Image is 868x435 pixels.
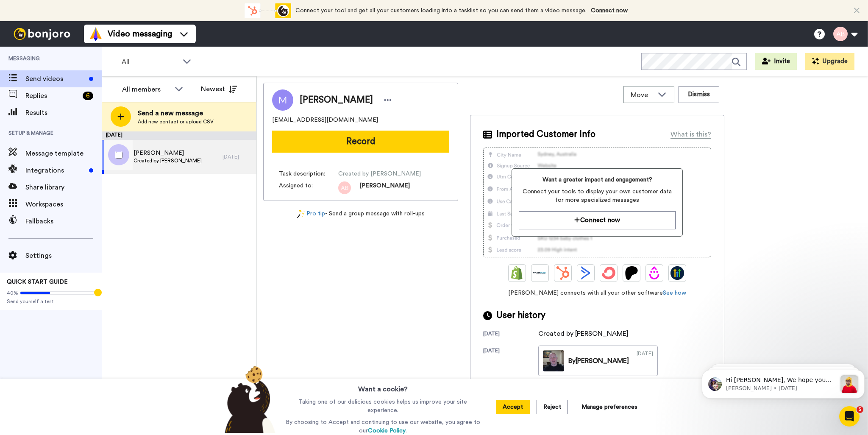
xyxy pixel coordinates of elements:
span: [PERSON_NAME] [359,181,410,194]
a: By[PERSON_NAME][DATE] [538,346,658,376]
span: Send yourself a test [7,298,95,305]
div: - Send a group message with roll-ups [263,209,458,218]
button: Dismiss [679,86,719,103]
a: Pro tip [297,209,325,218]
img: Ontraport [533,266,547,280]
span: Send a new message [138,108,214,118]
span: Task description : [279,170,338,178]
div: By [PERSON_NAME] [568,356,629,366]
button: Reject [537,400,568,414]
div: [DATE] [637,350,653,371]
p: By choosing to Accept and continuing to use our website, you agree to our . [284,418,482,435]
img: 26b19406-38a5-456c-bbc9-1c1fc3ca4914-thumb.jpg [543,350,564,371]
button: Newest [195,81,243,98]
span: Results [25,108,102,118]
span: All [122,57,178,67]
span: Send videos [25,74,86,84]
span: Assigned to: [279,181,338,194]
span: Imported Customer Info [496,128,595,141]
span: Add new contact or upload CSV [138,118,214,125]
img: GoHighLevel [670,266,684,280]
span: Replies [25,91,79,101]
img: Drip [648,266,661,280]
div: [DATE] [483,330,538,339]
div: 6 [83,92,93,100]
span: Integrations [25,165,86,176]
span: Message template [25,148,102,159]
span: Settings [25,251,102,261]
span: Want a greater impact and engagement? [519,176,675,184]
div: All members [122,84,170,95]
div: What is this? [670,129,711,139]
span: Connect your tools to display your own customer data for more specialized messages [519,187,675,204]
span: 40% [7,290,18,296]
p: Taking one of our delicious cookies helps us improve your site experience. [284,398,482,415]
span: User history [496,309,545,322]
a: See how [663,290,686,296]
img: Patreon [625,266,638,280]
img: bear-with-cookie.png [217,365,280,433]
h3: Want a cookie? [358,379,408,394]
iframe: Intercom notifications message [698,353,868,412]
span: [PERSON_NAME] [134,149,202,157]
div: [DATE] [223,153,252,160]
button: Accept [496,400,530,414]
button: Upgrade [805,53,854,70]
span: Created by [PERSON_NAME] [338,170,421,178]
div: [DATE] [102,131,256,140]
span: Fallbacks [25,216,102,226]
span: Connect your tool and get all your customers loading into a tasklist so you can send them a video... [295,8,587,14]
a: Connect now [591,8,628,14]
div: [DATE] [483,347,538,376]
span: Share library [25,182,102,192]
img: ActiveCampaign [579,266,593,280]
button: Connect now [519,211,675,229]
img: Shopify [510,266,524,280]
button: Record [272,131,449,153]
img: bj-logo-header-white.svg [10,28,74,40]
div: Tooltip anchor [94,289,102,296]
span: QUICK START GUIDE [7,279,68,285]
img: Hubspot [556,266,570,280]
span: Created by [PERSON_NAME] [134,157,202,164]
img: magic-wand.svg [297,209,305,218]
div: animation [245,3,291,18]
a: Cookie Policy [368,428,406,434]
iframe: Intercom live chat [839,406,860,427]
span: Video messaging [108,28,172,40]
img: vm-color.svg [89,27,103,41]
span: [PERSON_NAME] [300,94,373,106]
span: [EMAIL_ADDRESS][DOMAIN_NAME] [272,116,378,124]
button: Manage preferences [575,400,644,414]
button: Invite [755,53,797,70]
img: Image of Monica Bitar [272,89,293,111]
span: [PERSON_NAME] connects with all your other software [483,289,711,297]
span: Move [631,90,654,100]
img: ConvertKit [602,266,615,280]
span: 5 [857,406,863,413]
div: Created by [PERSON_NAME] [538,329,629,339]
span: Workspaces [25,199,102,209]
img: ab.png [338,181,351,194]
